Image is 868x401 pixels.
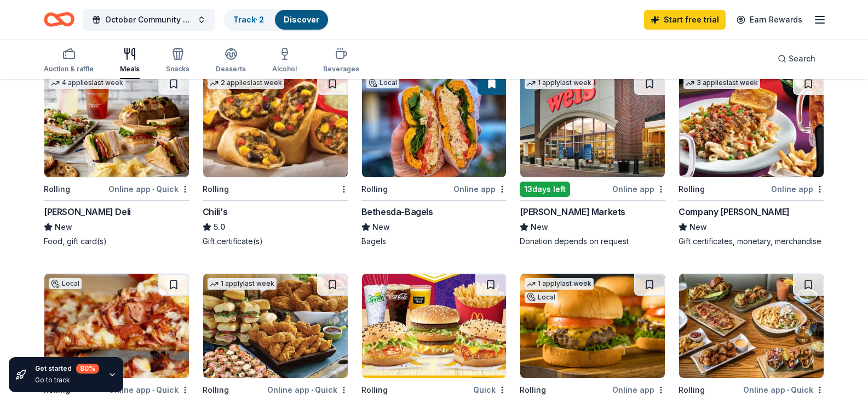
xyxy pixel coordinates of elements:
[44,43,94,79] button: Auction & raffle
[520,72,665,247] a: Image for Weis Markets1 applylast week13days leftOnline app[PERSON_NAME] MarketsNewDonation depen...
[152,185,154,194] span: •
[44,183,70,196] div: Rolling
[49,278,82,289] div: Local
[525,278,594,290] div: 1 apply last week
[525,292,557,303] div: Local
[44,72,189,247] a: Image for McAlister's Deli4 applieslast weekRollingOnline app•Quick[PERSON_NAME] DeliNewFood, gif...
[361,236,507,247] div: Bagels
[55,221,72,234] span: New
[361,72,507,247] a: Image for Bethesda-BagelsLocalRollingOnline appBethesda-BagelsNewBagels
[203,183,229,196] div: Rolling
[743,383,824,397] div: Online app Quick
[361,205,433,218] div: Bethesda-Bagels
[203,236,348,247] div: Gift certificate(s)
[787,386,789,394] span: •
[361,183,388,196] div: Rolling
[203,274,348,378] img: Image for Royal Farms
[520,383,546,397] div: Rolling
[612,182,665,196] div: Online app
[520,236,665,247] div: Donation depends on request
[272,43,297,79] button: Alcohol
[166,43,189,79] button: Snacks
[35,376,99,385] div: Go to track
[520,182,570,197] div: 13 days left
[531,221,548,234] span: New
[679,274,824,378] img: Image for Thompson Restaurants
[83,9,215,31] button: October Community Outreach
[216,65,246,74] div: Desserts
[44,65,94,74] div: Auction & raffle
[361,383,388,397] div: Rolling
[679,73,824,177] img: Image for Company Brinker
[216,43,246,79] button: Desserts
[76,364,99,374] div: 80 %
[203,73,348,177] img: Image for Chili's
[520,73,665,177] img: Image for Weis Markets
[208,278,277,290] div: 1 apply last week
[203,72,348,247] a: Image for Chili's2 applieslast weekRollingChili's5.0Gift certificate(s)
[108,182,189,196] div: Online app Quick
[208,77,284,89] div: 2 applies last week
[49,77,125,89] div: 4 applies last week
[689,221,707,234] span: New
[120,43,140,79] button: Meals
[769,48,824,70] button: Search
[362,274,507,378] img: Image for McDonald's
[679,205,790,218] div: Company [PERSON_NAME]
[323,65,359,74] div: Beverages
[473,383,507,397] div: Quick
[612,383,665,397] div: Online app
[44,73,189,177] img: Image for McAlister's Deli
[679,236,824,247] div: Gift certificates, monetary, merchandise
[366,77,399,88] div: Local
[203,205,228,218] div: Chili's
[105,13,193,26] span: October Community Outreach
[44,205,131,218] div: [PERSON_NAME] Deli
[453,182,507,196] div: Online app
[644,10,726,30] a: Start free trial
[233,15,264,24] a: Track· 2
[284,15,319,24] a: Discover
[35,364,99,374] div: Get started
[267,383,348,397] div: Online app Quick
[44,7,74,32] a: Home
[44,236,189,247] div: Food, gift card(s)
[272,65,297,74] div: Alcohol
[44,274,189,378] img: Image for Grotto Pizza
[679,183,705,196] div: Rolling
[520,274,665,378] img: Image for Titan Hospitality Group
[311,386,313,394] span: •
[789,52,815,65] span: Search
[679,72,824,247] a: Image for Company Brinker3 applieslast weekRollingOnline appCompany [PERSON_NAME]NewGift certific...
[520,205,625,218] div: [PERSON_NAME] Markets
[214,221,225,234] span: 5.0
[679,383,705,397] div: Rolling
[323,43,359,79] button: Beverages
[730,10,809,30] a: Earn Rewards
[166,65,189,74] div: Snacks
[683,77,760,89] div: 3 applies last week
[771,182,824,196] div: Online app
[223,9,329,31] button: Track· 2Discover
[372,221,390,234] span: New
[362,73,507,177] img: Image for Bethesda-Bagels
[203,383,229,397] div: Rolling
[120,65,140,74] div: Meals
[525,77,594,89] div: 1 apply last week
